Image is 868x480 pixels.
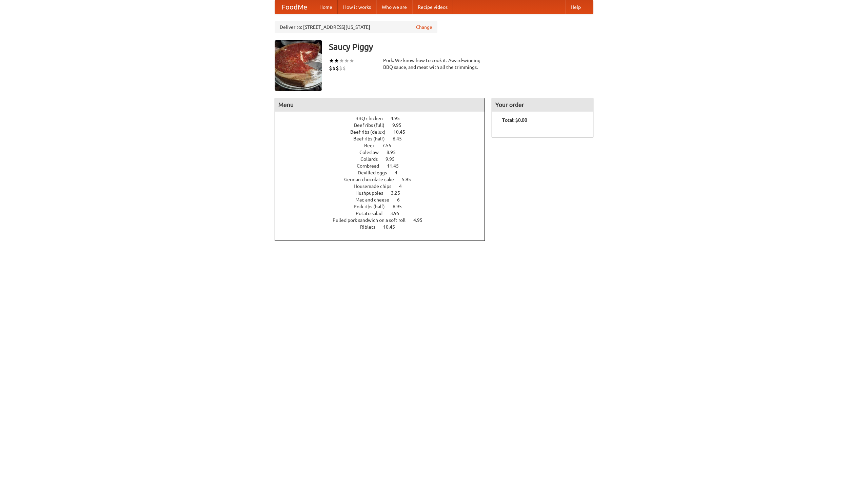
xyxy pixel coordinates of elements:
span: 5.95 [402,177,418,182]
li: $ [332,64,336,72]
a: Mac and cheese 6 [355,197,412,203]
a: BBQ chicken 4.95 [355,116,412,121]
a: Devilled eggs 4 [358,170,410,175]
span: 11.45 [387,163,406,169]
span: 9.95 [386,156,401,162]
span: Hushpuppies [355,190,390,196]
a: Pulled pork sandwich on a soft roll 4.95 [333,217,435,223]
li: $ [342,64,346,72]
span: Coleslaw [359,150,386,155]
li: ★ [334,57,339,64]
li: ★ [344,57,349,64]
span: Collards [360,156,384,162]
a: How it works [338,0,376,14]
span: 8.95 [387,150,402,155]
a: Housemade chips 4 [354,184,414,189]
a: Hushpuppies 3.25 [355,190,413,196]
b: Total: $0.00 [502,117,527,123]
span: 7.55 [382,143,398,148]
li: $ [336,64,339,72]
span: 4.95 [391,116,407,121]
img: angular.jpg [275,40,322,91]
span: Beer [364,143,381,148]
span: Devilled eggs [358,170,394,175]
a: Beef ribs (full) 9.95 [354,122,414,128]
div: Deliver to: [STREET_ADDRESS][US_STATE] [275,21,437,33]
li: $ [339,64,342,72]
h3: Saucy Piggy [329,40,593,54]
a: Beef ribs (half) 6.45 [353,136,414,141]
span: 4.95 [413,217,429,223]
a: Home [314,0,338,14]
h4: Your order [492,98,593,112]
li: ★ [349,57,354,64]
span: Pulled pork sandwich on a soft roll [333,217,412,223]
span: Pork ribs (half) [354,204,392,209]
a: Beef ribs (delux) 10.45 [350,129,418,135]
a: Coleslaw 8.95 [359,150,408,155]
span: 6.45 [393,136,409,141]
a: Change [416,24,432,31]
li: $ [329,64,332,72]
span: Housemade chips [354,184,398,189]
span: German chocolate cake [344,177,401,182]
span: Beef ribs (full) [354,122,391,128]
a: Collards 9.95 [360,156,407,162]
span: Cornbread [357,163,386,169]
a: Pork ribs (half) 6.95 [354,204,414,209]
a: FoodMe [275,0,314,14]
span: Beef ribs (half) [353,136,392,141]
span: Beef ribs (delux) [350,129,392,135]
li: ★ [339,57,344,64]
span: 6.95 [393,204,409,209]
a: Beer 7.55 [364,143,404,148]
span: 4 [399,184,409,189]
span: 9.95 [392,122,408,128]
span: 10.45 [383,224,402,230]
li: ★ [329,57,334,64]
a: Riblets 10.45 [360,224,408,230]
span: 3.25 [391,190,407,196]
span: 6 [397,197,407,203]
span: 10.45 [393,129,412,135]
span: 3.95 [390,211,406,216]
span: Riblets [360,224,382,230]
h4: Menu [275,98,485,112]
span: 4 [395,170,404,175]
span: BBQ chicken [355,116,390,121]
a: Recipe videos [412,0,453,14]
a: Potato salad 3.95 [356,211,412,216]
span: Potato salad [356,211,389,216]
a: German chocolate cake 5.95 [344,177,423,182]
div: Pork. We know how to cook it. Award-winning BBQ sauce, and meat with all the trimmings. [383,57,485,71]
a: Cornbread 11.45 [357,163,411,169]
span: Mac and cheese [355,197,396,203]
a: Help [565,0,586,14]
a: Who we are [376,0,412,14]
